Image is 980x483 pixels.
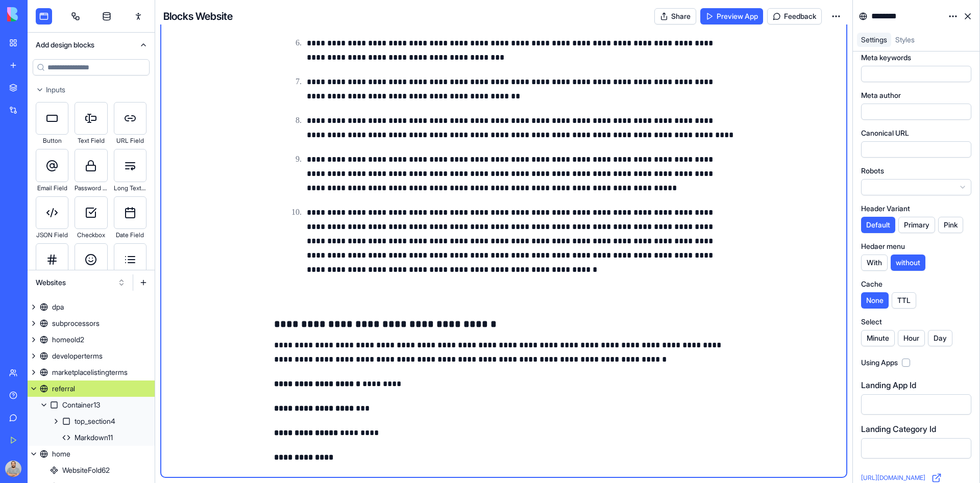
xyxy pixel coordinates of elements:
div: Container13 [62,400,100,410]
button: With [861,255,888,271]
div: subprocessors [52,318,100,328]
div: home [52,449,70,459]
button: Day [928,330,952,346]
label: Select [861,317,882,327]
label: Meta keywords [861,53,911,63]
a: Styles [891,33,919,47]
div: marketplacelistingterms [52,367,128,377]
div: developerterms [52,351,103,361]
div: Checkbox [75,229,107,241]
div: top_section4 [75,416,115,426]
button: Minute [861,330,895,346]
a: Container13 [28,397,155,413]
div: WebsiteFold62 [62,465,110,475]
div: Text Field [75,135,107,147]
button: Inputs [28,82,155,98]
img: logo [7,7,70,21]
div: Long Text Field [114,182,146,194]
a: WebsiteFold62 [28,462,155,478]
button: without [891,255,925,271]
button: Pink [938,217,963,233]
label: Header Variant [861,204,910,214]
h4: Blocks Website [163,9,233,23]
button: TTL [892,292,916,309]
div: Email Field [36,182,68,194]
div: Button [36,135,68,147]
a: subprocessors [28,315,155,332]
button: Feedback [767,8,822,24]
img: ACg8ocINnUFOES7OJTbiXTGVx5LDDHjA4HP-TH47xk9VcrTT7fmeQxI=s96-c [5,461,21,477]
button: Hour [898,330,925,346]
a: referral [28,380,155,397]
label: Cache [861,279,883,289]
button: Share [654,8,696,24]
a: Settings [857,33,891,47]
div: JSON Field [36,229,68,241]
span: Styles [895,35,915,44]
div: Markdown11 [75,433,113,443]
a: [URL][DOMAIN_NAME] [861,473,942,483]
label: Hedaer menu [861,241,905,251]
label: Using Apps [861,358,898,368]
div: referral [52,384,75,394]
a: dpa [28,299,155,315]
button: Add design blocks [28,33,155,57]
label: Canonical URL [861,128,909,138]
a: home [28,446,155,462]
label: Meta author [861,90,901,100]
label: Landing App Id [861,379,916,391]
div: Password Field [75,182,107,194]
button: Default [861,217,895,233]
button: Primary [898,217,935,233]
button: Websites [31,274,131,291]
div: URL Field [114,135,146,147]
a: top_section4 [28,413,155,429]
div: dpa [52,302,64,312]
label: Landing Category Id [861,423,936,435]
a: developerterms [28,348,155,364]
a: Preview App [700,8,763,24]
a: marketplacelistingterms [28,364,155,380]
div: Date Field [114,229,146,241]
button: None [861,292,889,309]
a: homeold2 [28,332,155,348]
a: Markdown11 [28,429,155,446]
label: Robots [861,166,884,176]
span: Settings [861,35,887,44]
div: homeold2 [52,335,84,345]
